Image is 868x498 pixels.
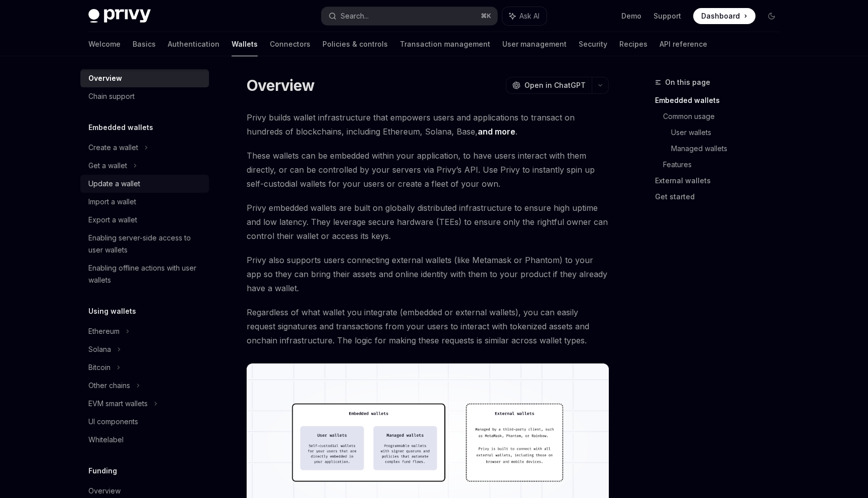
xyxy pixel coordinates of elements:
div: Update a wallet [88,178,140,190]
a: Enabling offline actions with user wallets [80,259,209,289]
a: Basics [133,32,156,56]
a: Get started [655,189,788,205]
h1: Overview [247,76,314,94]
a: Support [654,11,681,21]
a: Features [663,157,788,173]
img: dark logo [88,9,151,23]
h5: Embedded wallets [88,121,153,134]
a: UI components [80,413,209,431]
div: Overview [88,72,122,84]
a: Wallets [232,32,258,56]
h5: Funding [88,465,117,477]
span: ⌘ K [481,12,491,20]
a: Managed wallets [671,141,788,157]
div: Search... [341,10,369,22]
div: Export a wallet [88,214,137,226]
a: Authentication [168,32,220,56]
a: Export a wallet [80,211,209,229]
div: Other chains [88,380,130,392]
a: Recipes [619,32,647,56]
a: and more [478,127,515,137]
a: Welcome [88,32,121,56]
span: Dashboard [701,11,740,21]
span: Privy builds wallet infrastructure that empowers users and applications to transact on hundreds o... [247,110,609,139]
button: Toggle dark mode [764,8,780,24]
a: External wallets [655,173,788,189]
a: User management [502,32,567,56]
span: Ask AI [519,11,539,21]
div: Enabling offline actions with user wallets [88,262,203,286]
div: Enabling server-side access to user wallets [88,232,203,256]
a: Transaction management [400,32,490,56]
div: Import a wallet [88,196,136,208]
a: User wallets [671,125,788,141]
a: Whitelabel [80,431,209,449]
a: Dashboard [693,8,755,24]
a: Security [579,32,607,56]
div: Whitelabel [88,434,124,446]
a: Enabling server-side access to user wallets [80,229,209,259]
div: Bitcoin [88,361,111,374]
a: API reference [660,32,707,56]
div: Create a wallet [88,142,138,154]
span: Regardless of what wallet you integrate (embedded or external wallets), you can easily request si... [247,305,609,347]
span: Privy embedded wallets are built on globally distributed infrastructure to ensure high uptime and... [247,201,609,243]
a: Import a wallet [80,193,209,211]
button: Ask AI [502,7,547,25]
div: Chain support [88,90,135,102]
a: Policies & controls [322,32,388,56]
h5: Using wallets [88,305,136,317]
a: Chain support [80,87,209,105]
div: EVM smart wallets [88,398,148,410]
a: Demo [621,11,641,21]
a: Embedded wallets [655,92,788,108]
button: Open in ChatGPT [506,77,592,94]
a: Common usage [663,108,788,125]
a: Update a wallet [80,175,209,193]
button: Search...⌘K [321,7,497,25]
span: On this page [665,76,710,88]
div: Get a wallet [88,160,127,172]
span: Open in ChatGPT [524,80,586,90]
div: UI components [88,416,138,428]
a: Overview [80,69,209,87]
div: Ethereum [88,325,120,337]
span: Privy also supports users connecting external wallets (like Metamask or Phantom) to your app so t... [247,253,609,295]
div: Overview [88,485,121,497]
span: These wallets can be embedded within your application, to have users interact with them directly,... [247,149,609,191]
div: Solana [88,343,111,355]
a: Connectors [270,32,310,56]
